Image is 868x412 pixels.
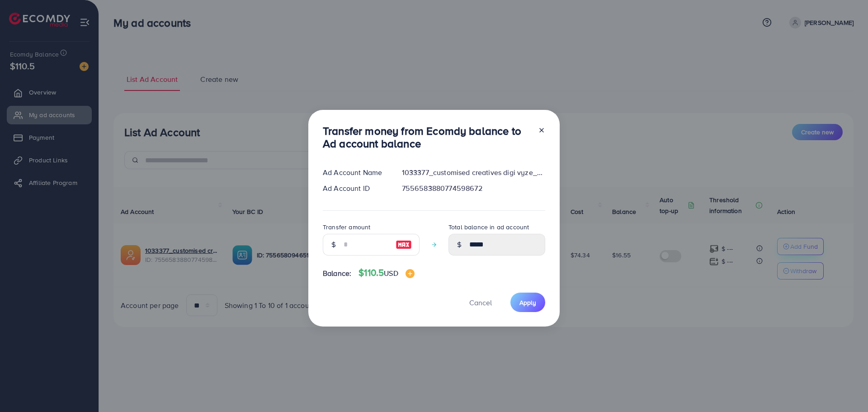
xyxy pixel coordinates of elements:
span: Apply [519,298,536,307]
h4: $110.5 [359,267,414,279]
button: Cancel [458,293,503,312]
div: Ad Account ID [316,183,395,194]
div: 7556583880774598672 [395,183,552,194]
h3: Transfer money from Ecomdy balance to Ad account balance [323,124,531,151]
button: Apply [510,293,545,312]
div: 1033377_customised creatives digi vyze_1759404336162 [395,167,552,178]
span: Balance: [323,268,351,279]
label: Transfer amount [323,223,370,232]
span: Cancel [469,298,492,308]
img: image [406,269,415,278]
span: USD [384,268,398,278]
label: Total balance in ad account [448,223,529,232]
img: image [396,239,412,250]
div: Ad Account Name [316,167,395,178]
iframe: Chat [830,371,861,405]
